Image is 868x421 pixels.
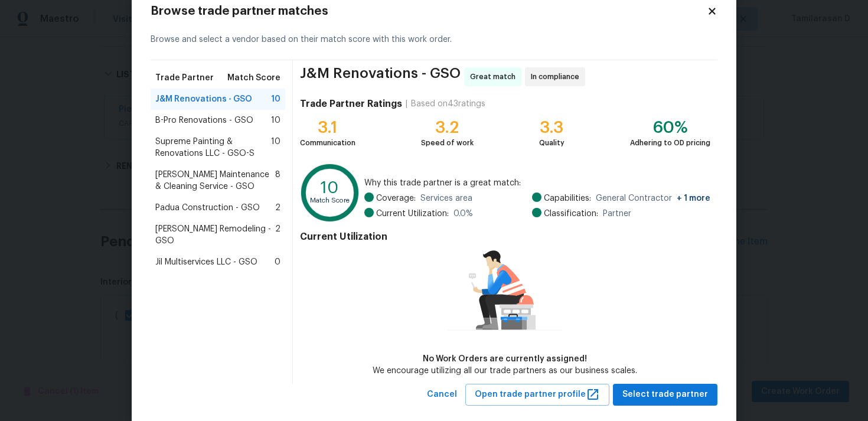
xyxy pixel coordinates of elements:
[421,122,474,133] div: 3.2
[596,192,710,204] span: General Contractor
[155,72,214,84] span: Trade Partner
[376,208,449,220] span: Current Utilization:
[271,136,280,159] span: 10
[151,19,717,60] div: Browse and select a vendor based on their match score with this work order.
[155,93,252,105] span: J&M Renovations - GSO
[427,387,457,402] span: Cancel
[300,98,402,110] h4: Trade Partner Ratings
[155,136,271,159] span: Supreme Painting & Renovations LLC - GSO-S
[373,365,637,377] div: We encourage utilizing all our trade partners as our business scales.
[275,256,280,268] span: 0
[531,71,584,83] span: In compliance
[300,231,710,243] h4: Current Utilization
[470,71,520,83] span: Great match
[402,98,411,110] div: |
[271,93,280,105] span: 10
[275,223,280,247] span: 2
[475,387,600,402] span: Open trade partner profile
[155,202,260,214] span: Padua Construction - GSO
[376,192,416,204] span: Coverage:
[453,208,473,220] span: 0.0 %
[275,202,280,214] span: 2
[630,122,710,133] div: 60%
[155,169,275,192] span: [PERSON_NAME] Maintenance & Cleaning Service - GSO
[420,192,472,204] span: Services area
[603,208,631,220] span: Partner
[421,137,474,149] div: Speed of work
[310,197,350,204] text: Match Score
[539,122,564,133] div: 3.3
[677,194,710,203] span: + 1 more
[300,122,355,133] div: 3.1
[422,384,462,406] button: Cancel
[544,192,591,204] span: Capabilities:
[321,180,339,196] text: 10
[539,137,564,149] div: Quality
[411,98,485,110] div: Based on 43 ratings
[373,353,637,365] div: No Work Orders are currently assigned!
[275,169,280,192] span: 8
[630,137,710,149] div: Adhering to OD pricing
[465,384,609,406] button: Open trade partner profile
[300,137,355,149] div: Communication
[364,177,710,189] span: Why this trade partner is a great match:
[613,384,717,406] button: Select trade partner
[155,115,253,126] span: B-Pro Renovations - GSO
[155,223,275,247] span: [PERSON_NAME] Remodeling - GSO
[227,72,280,84] span: Match Score
[271,115,280,126] span: 10
[622,387,708,402] span: Select trade partner
[544,208,598,220] span: Classification:
[300,67,461,86] span: J&M Renovations - GSO
[151,5,707,17] h2: Browse trade partner matches
[155,256,257,268] span: Jil Multiservices LLC - GSO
